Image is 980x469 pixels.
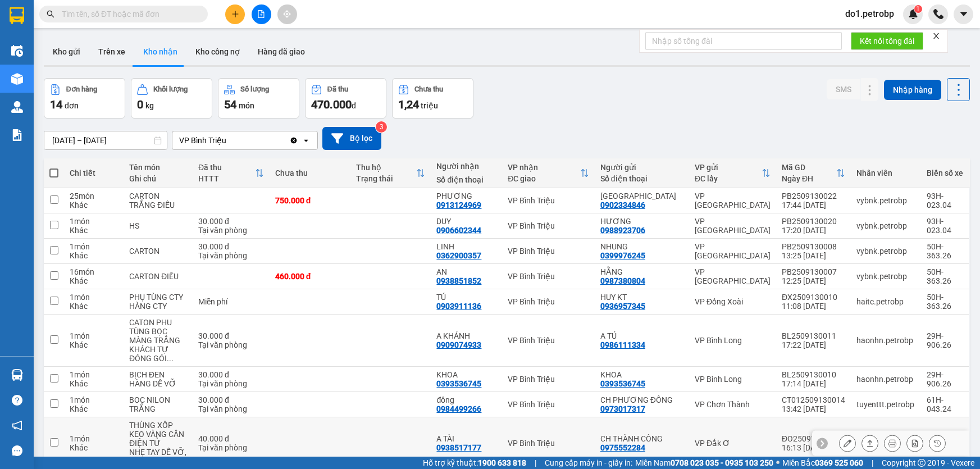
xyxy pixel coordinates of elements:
[600,302,645,311] div: 0936957345
[927,267,963,285] div: 50H-363.26
[227,135,229,146] input: Selected VP Bình Triệu.
[695,297,771,306] div: VP Đồng Xoài
[872,457,873,469] span: |
[436,443,481,452] div: 0938517177
[70,293,118,302] div: 1 món
[70,302,118,311] div: Khác
[815,458,863,467] strong: 0369 525 060
[129,395,187,413] div: BOC NILON TRẮNG
[305,78,386,119] button: Đã thu470.000đ
[782,443,845,452] div: 16:13 [DATE]
[129,293,187,302] div: PHỤ TÙNG CTY
[782,404,845,413] div: 13:42 [DATE]
[827,79,860,99] button: SMS
[856,196,915,205] div: vybnk.petrobp
[423,457,526,469] span: Hỗ trợ kỹ thuật:
[249,38,314,65] button: Hàng đã giao
[392,78,473,119] button: Chưa thu1,24 triệu
[851,32,923,50] button: Kết nối tổng đài
[695,400,771,409] div: VP Chơn Thành
[70,242,118,251] div: 1 món
[129,221,187,230] div: HS
[927,395,963,413] div: 61H-043.24
[856,169,915,177] div: Nhân viên
[129,379,187,388] div: HÀNG DỄ VỠ
[44,78,125,119] button: Đơn hàng14đơn
[66,85,97,93] div: Đơn hàng
[502,158,595,188] th: Toggle SortBy
[129,448,187,466] div: NHẸ TAY DỄ VỠ, KHÁCH ĐỒNG Ý 13/9 ĐI HÀNG
[12,420,22,431] span: notification
[478,458,526,467] strong: 1900 633 818
[600,267,683,276] div: HẰNG
[436,404,481,413] div: 0984499266
[62,8,194,20] input: Tìm tên, số ĐT hoặc mã đơn
[11,73,23,85] img: warehouse-icon
[137,98,143,111] span: 0
[508,174,580,183] div: ĐC giao
[600,443,645,452] div: 0975552284
[436,340,481,349] div: 0909074933
[600,251,645,260] div: 0399976245
[198,163,255,172] div: Đã thu
[356,163,417,172] div: Thu hộ
[198,251,264,260] div: Tại văn phòng
[695,163,762,172] div: VP gửi
[277,4,297,24] button: aim
[916,5,920,13] span: 1
[352,101,356,110] span: đ
[436,226,481,235] div: 0906602344
[782,331,845,340] div: BL2509130011
[671,458,773,467] strong: 0708 023 035 - 0935 103 250
[927,370,963,388] div: 29H-906.26
[421,101,438,110] span: triệu
[198,434,264,443] div: 40.000 đ
[927,331,963,349] div: 29H-906.26
[436,370,496,379] div: KHOA
[782,201,845,210] div: 17:44 [DATE]
[436,251,481,260] div: 0362900357
[600,242,683,251] div: NHUNG
[70,169,118,177] div: Chi tiết
[198,217,264,226] div: 30.000 đ
[635,457,773,469] span: Miền Nam
[839,435,856,452] div: Sửa đơn hàng
[167,354,174,363] span: ...
[302,136,311,145] svg: open
[129,345,187,363] div: KHÁCH TỰ ĐÓNG GÓI KHÔNG BẢO ĐẢM
[600,276,645,285] div: 0987380804
[398,98,419,111] span: 1,24
[600,163,683,172] div: Người gửi
[782,434,845,443] div: ĐO2509120006
[535,457,536,469] span: |
[782,276,845,285] div: 12:25 [DATE]
[508,400,589,409] div: VP Bình Triệu
[856,297,915,306] div: haitc.petrobp
[695,439,771,448] div: VP Đắk Ơ
[70,443,118,452] div: Khác
[198,370,264,379] div: 30.000 đ
[776,158,851,188] th: Toggle SortBy
[70,404,118,413] div: Khác
[275,272,345,281] div: 460.000 đ
[198,395,264,404] div: 30.000 đ
[600,217,683,226] div: HƯƠNG
[600,340,645,349] div: 0986111334
[129,174,187,183] div: Ghi chú
[782,379,845,388] div: 17:14 [DATE]
[129,370,187,379] div: BỊCH ĐEN
[436,175,496,184] div: Số điện thoại
[350,158,431,188] th: Toggle SortBy
[918,459,926,467] span: copyright
[240,85,269,93] div: Số lượng
[198,404,264,413] div: Tại văn phòng
[545,457,632,469] span: Cung cấp máy in - giấy in:
[932,32,940,40] span: close
[436,395,496,404] div: đông
[782,293,845,302] div: ĐX2509130010
[508,336,589,345] div: VP Bình Triệu
[860,35,914,47] span: Kết nối tổng đài
[289,136,298,145] svg: Clear value
[50,98,62,111] span: 14
[508,247,589,256] div: VP Bình Triệu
